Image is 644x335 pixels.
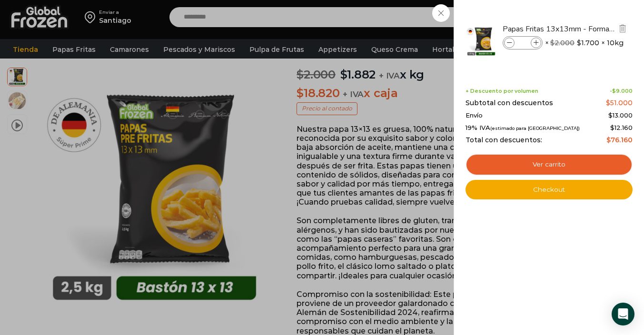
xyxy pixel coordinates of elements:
[577,38,581,48] span: $
[612,88,633,94] bdi: 9.000
[610,124,614,131] span: $
[503,24,616,34] a: Papas Fritas 13x13mm - Formato 2,5 kg - Caja 10 kg
[610,124,633,131] span: 12.160
[550,39,555,47] span: $
[466,136,542,144] span: Total con descuentos:
[577,38,599,48] bdi: 1.700
[610,88,633,94] span: -
[545,36,624,49] span: × × 10kg
[466,99,553,107] span: Subtotal con descuentos
[606,136,611,144] span: $
[466,154,633,176] a: Ver carrito
[612,303,634,325] div: Open Intercom Messenger
[466,88,538,94] span: + Descuento por volumen
[606,136,633,144] bdi: 76.160
[617,23,628,35] a: Eliminar Papas Fritas 13x13mm - Formato 2,5 kg - Caja 10 kg del carrito
[612,88,616,94] span: $
[608,111,633,119] bdi: 13.000
[608,111,613,119] span: $
[515,38,530,48] input: Product quantity
[466,124,580,132] span: 19% IVA
[606,99,610,107] span: $
[618,24,627,33] img: Eliminar Papas Fritas 13x13mm - Formato 2,5 kg - Caja 10 kg del carrito
[466,180,633,200] a: Checkout
[466,112,483,119] span: Envío
[550,39,575,47] bdi: 2.000
[490,126,580,131] small: (estimado para [GEOGRAPHIC_DATA])
[606,99,633,107] bdi: 51.000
